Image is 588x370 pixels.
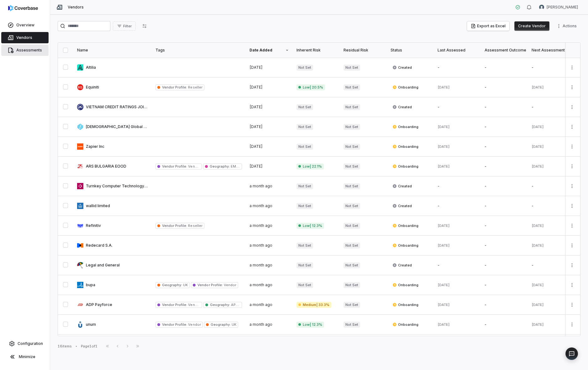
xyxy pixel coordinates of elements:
[532,322,544,327] span: [DATE]
[162,322,187,327] span: Vendor Profile :
[392,184,412,189] span: Created
[230,164,241,169] span: EMEA
[344,302,360,308] span: Not Set
[481,275,528,295] td: -
[438,223,450,228] span: [DATE]
[392,302,418,307] span: Onboarding
[81,344,97,349] div: Page 1 of 1
[210,164,230,169] span: Geography :
[162,164,187,169] span: Vendor Profile :
[297,243,313,249] span: Not Set
[344,223,360,229] span: Not Set
[392,203,412,208] span: Created
[532,303,544,307] span: [DATE]
[297,322,324,328] span: Low | 12.3%
[528,196,575,216] td: -
[528,255,575,275] td: -
[76,344,77,348] div: •
[567,260,577,270] button: More actions
[162,303,187,307] span: Vendor Profile :
[297,164,324,169] span: Low | 22.1%
[16,23,34,28] span: Overview
[249,144,263,149] span: [DATE]
[249,124,263,129] span: [DATE]
[438,85,450,89] span: [DATE]
[528,97,575,117] td: -
[297,183,313,189] span: Not Set
[481,157,528,176] td: -
[297,262,313,268] span: Not Set
[297,302,331,308] span: Medium | 33.3%
[434,196,481,216] td: -
[392,124,418,129] span: Onboarding
[528,58,575,78] td: -
[249,263,272,267] span: a month ago
[481,335,528,354] td: -
[539,5,544,10] img: Philip Woolley avatar
[481,117,528,137] td: -
[187,303,201,307] span: Vendor
[16,48,42,53] span: Assessments
[481,97,528,117] td: -
[344,322,360,328] span: Not Set
[344,183,360,189] span: Not Set
[3,351,47,363] button: Minimize
[392,223,418,228] span: Onboarding
[532,144,544,149] span: [DATE]
[567,181,577,191] button: More actions
[438,48,477,53] div: Last Assessed
[249,243,272,248] span: a month ago
[1,19,49,31] a: Overview
[438,322,450,327] span: [DATE]
[249,203,272,208] span: a month ago
[344,84,360,90] span: Not Set
[567,83,577,92] button: More actions
[532,223,544,228] span: [DATE]
[567,280,577,290] button: More actions
[123,24,132,29] span: Filter
[344,164,360,169] span: Not Set
[297,104,313,110] span: Not Set
[297,124,313,130] span: Not Set
[392,263,412,268] span: Created
[434,176,481,196] td: -
[297,282,313,288] span: Not Set
[197,283,223,287] span: Vendor Profile :
[344,65,360,71] span: Not Set
[297,223,324,229] span: Low | 12.3%
[162,85,187,89] span: Vendor Profile :
[187,223,202,228] span: Reseller
[113,21,136,31] button: Filter
[567,300,577,309] button: More actions
[567,102,577,112] button: More actions
[344,104,360,110] span: Not Set
[392,164,418,169] span: Onboarding
[481,315,528,335] td: -
[567,63,577,72] button: More actions
[438,144,450,149] span: [DATE]
[249,184,272,188] span: a month ago
[249,65,263,70] span: [DATE]
[467,21,509,31] button: Export as Excel
[182,283,188,287] span: UK
[68,5,84,10] span: Vendors
[344,48,383,53] div: Residual Risk
[567,122,577,131] button: More actions
[434,255,481,275] td: -
[481,295,528,315] td: -
[249,48,289,53] div: Date Added
[567,162,577,171] button: More actions
[547,5,578,10] span: [PERSON_NAME]
[535,3,582,12] button: Philip Woolley avatar[PERSON_NAME]
[481,216,528,236] td: -
[1,32,49,43] a: Vendors
[532,48,571,53] div: Next Assessment
[554,21,580,31] button: More actions
[344,282,360,288] span: Not Set
[16,35,32,40] span: Vendors
[532,243,544,248] span: [DATE]
[187,85,202,89] span: Reseller
[19,354,35,359] span: Minimize
[344,144,360,150] span: Not Set
[249,85,263,89] span: [DATE]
